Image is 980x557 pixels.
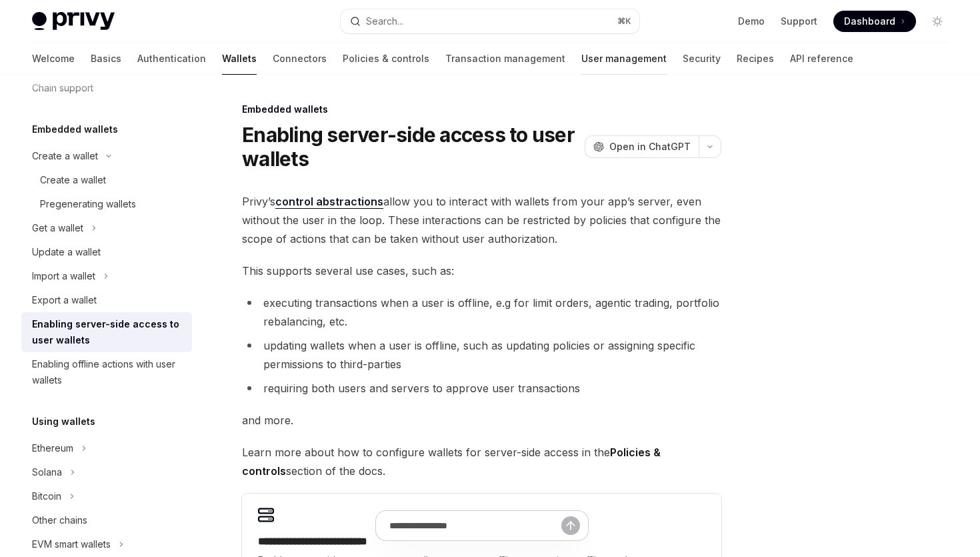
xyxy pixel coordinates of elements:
a: Dashboard [833,11,916,32]
button: Toggle Import a wallet section [21,264,192,288]
a: Other chains [21,508,192,532]
div: Create a wallet [40,172,106,188]
div: Search... [366,13,403,29]
h5: Using wallets [32,414,95,430]
li: executing transactions when a user is offline, e.g for limit orders, agentic trading, portfolio r... [242,294,721,331]
div: Enabling server-side access to user wallets [32,316,184,348]
button: Send message [561,516,580,535]
a: Export a wallet [21,288,192,312]
div: Enabling offline actions with user wallets [32,356,184,388]
img: light logo [32,12,115,31]
h1: Enabling server-side access to user wallets [242,123,579,171]
div: Embedded wallets [242,103,721,116]
div: Import a wallet [32,268,95,284]
a: Wallets [222,43,257,75]
a: Policies & controls [343,43,429,75]
li: updating wallets when a user is offline, such as updating policies or assigning specific permissi... [242,336,721,374]
span: This supports several use cases, such as: [242,261,721,280]
a: Authentication [137,43,206,75]
a: Security [683,43,721,75]
a: Transaction management [445,43,565,75]
div: Solana [32,464,62,480]
div: Export a wallet [32,292,97,308]
div: Pregenerating wallets [40,196,136,212]
a: Support [781,15,817,28]
span: Dashboard [844,15,895,28]
a: Connectors [273,43,327,75]
a: Update a wallet [21,240,192,264]
div: Get a wallet [32,220,83,236]
a: Basics [91,43,121,75]
button: Toggle Bitcoin section [21,484,192,508]
button: Toggle Create a wallet section [21,144,192,168]
a: Welcome [32,43,75,75]
span: and more. [242,411,721,430]
li: requiring both users and servers to approve user transactions [242,379,721,398]
div: Ethereum [32,440,73,456]
a: API reference [790,43,853,75]
button: Toggle EVM smart wallets section [21,532,192,556]
h5: Embedded wallets [32,121,118,137]
div: Bitcoin [32,488,61,504]
a: control abstractions [275,195,383,209]
span: ⌘ K [617,16,631,27]
button: Toggle dark mode [927,11,948,32]
button: Toggle Get a wallet section [21,216,192,240]
span: Learn more about how to configure wallets for server-side access in the section of the docs. [242,443,721,480]
button: Open search [341,9,639,33]
div: EVM smart wallets [32,536,111,552]
a: Create a wallet [21,168,192,192]
a: Pregenerating wallets [21,192,192,216]
a: Recipes [737,43,774,75]
a: Demo [738,15,765,28]
span: Open in ChatGPT [609,140,691,153]
div: Other chains [32,512,87,528]
button: Toggle Ethereum section [21,436,192,460]
div: Update a wallet [32,244,101,260]
button: Open in ChatGPT [585,135,699,158]
a: Enabling server-side access to user wallets [21,312,192,352]
div: Create a wallet [32,148,98,164]
button: Toggle Solana section [21,460,192,484]
a: Enabling offline actions with user wallets [21,352,192,392]
span: Privy’s allow you to interact with wallets from your app’s server, even without the user in the l... [242,192,721,248]
a: User management [581,43,667,75]
input: Ask a question... [389,511,561,540]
